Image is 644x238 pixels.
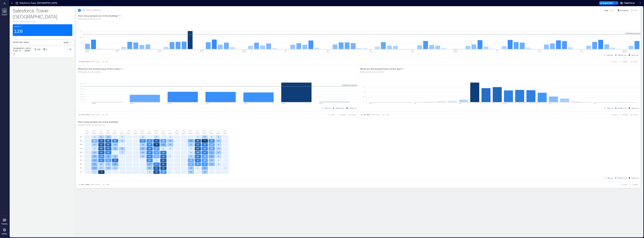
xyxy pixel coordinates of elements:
[224,130,226,132] p: Sat
[218,144,219,146] text: 8
[149,155,151,157] text: 44
[14,26,21,28] p: Capacity
[218,136,219,138] text: 6
[195,132,199,134] p: 09/23
[107,167,109,169] text: 14
[80,36,82,38] tspan: 100
[162,144,164,146] text: 23
[225,167,226,169] text: 1
[121,130,123,132] p: Fri
[189,132,193,134] p: 09/22
[80,147,82,150] p: 11a
[360,113,381,116] button: Last Week |[DATE]-[DATE]
[155,144,157,146] text: 72
[93,140,96,142] text: 24
[80,135,82,138] p: 8a
[121,140,123,142] text: 8
[78,113,101,116] button: Last 90 Days |[DATE]-[DATE]
[94,136,95,138] text: 3
[204,163,206,165] text: 37
[107,136,109,138] text: 12
[217,130,219,132] p: Fri
[37,48,40,51] p: 120
[204,159,206,161] text: 33
[197,136,198,138] text: 2
[319,103,323,104] text: [DATE]
[211,151,213,153] text: 23
[142,136,143,138] text: 3
[620,183,628,186] button: EXPORT
[363,91,364,93] tspan: 40
[149,163,151,165] text: 21
[170,155,171,157] text: 1
[243,103,248,104] text: [DATE]
[13,47,32,52] p: [GEOGRAPHIC_DATA]: Floor 34 - Ohana
[218,163,219,165] text: 2
[80,159,82,161] p: 2p
[92,103,96,104] text: [DATE]
[182,132,186,134] p: 09/21
[94,171,95,173] text: 7
[169,140,171,142] text: 15
[197,140,199,142] text: 58
[168,132,172,134] p: 09/19
[80,83,82,85] tspan: 140
[80,98,82,100] tspan: 20
[155,151,158,153] text: 32
[162,140,164,142] text: 30
[610,9,613,12] p: Avg
[1,223,8,225] p: Floorplans
[549,103,551,104] text: 4pm
[121,147,123,149] text: 12
[114,167,116,169] text: 11
[610,113,618,116] button: EXPORT
[85,132,89,134] p: 09/07
[197,163,199,165] text: 36
[115,51,118,53] text: 6-12
[619,113,629,116] button: COMPARE
[154,132,158,134] p: 09/17
[411,51,415,53] text: 24-30
[629,183,639,186] button: COMPARE
[80,163,82,165] p: 3p
[204,140,206,142] text: 77
[155,167,158,169] text: 64
[209,132,213,134] p: 09/25
[142,144,144,146] text: 13
[158,51,161,53] text: 13-19
[148,130,151,132] p: Tue
[156,159,157,161] text: 2
[142,140,144,142] text: 37
[81,48,82,50] tspan: 0
[13,41,29,44] p: Operating Hours
[538,50,540,51] text: SEP
[385,114,389,116] p: 1 Hour
[14,29,23,35] p: 120
[107,159,109,161] text: 31
[105,61,109,63] p: 1 Day
[107,147,109,149] text: 52
[216,132,220,134] p: 09/26
[78,67,121,71] p: What are the busiest days of the week?
[347,113,356,116] button: OPTIONS
[162,167,164,169] text: 65
[94,147,95,149] text: 4
[211,144,213,146] text: 28
[242,51,246,53] text: [DATE]
[624,1,635,4] span: Salesforce
[147,132,151,134] p: 09/16
[217,147,220,149] text: 10
[182,130,185,132] p: Sun
[622,114,628,116] span: COMPARE
[200,50,204,51] text: [DATE]
[127,132,131,134] p: 09/13
[605,9,608,12] p: Peak
[2,233,7,235] p: Settings
[99,132,103,134] p: 09/09
[115,50,120,51] text: [DATE]
[190,151,191,153] text: 4
[120,132,124,134] p: 09/12
[326,51,330,53] text: 10-16
[189,130,192,132] p: Mon
[163,147,164,149] text: 2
